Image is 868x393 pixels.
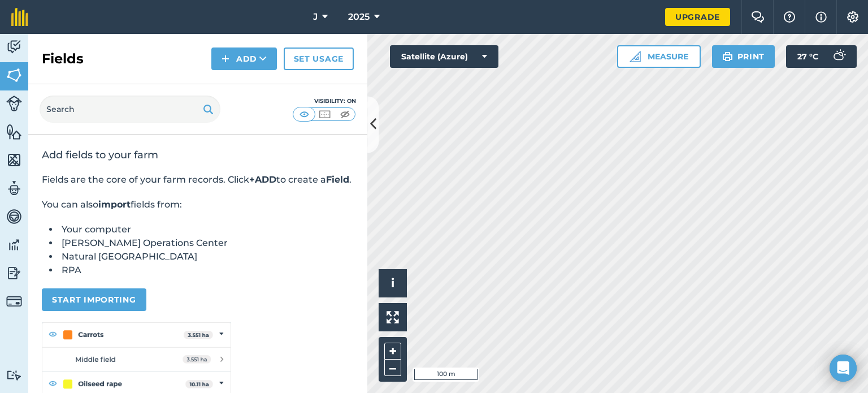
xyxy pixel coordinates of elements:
[6,123,22,140] img: svg+xml;base64,PHN2ZyB4bWxucz0iaHR0cDovL3d3dy53My5vcmcvMjAwMC9zdmciIHdpZHRoPSI1NiIgaGVpZ2h0PSI2MC...
[783,11,796,23] img: A question mark icon
[59,223,354,236] li: Your computer
[6,208,22,225] img: svg+xml;base64,PD94bWwgdmVyc2lvbj0iMS4wIiBlbmNvZGluZz0idXRmLTgiPz4KPCEtLSBHZW5lcmF0b3I6IEFkb2JlIE...
[6,38,22,55] img: svg+xml;base64,PD94bWwgdmVyc2lvbj0iMS4wIiBlbmNvZGluZz0idXRmLTgiPz4KPCEtLSBHZW5lcmF0b3I6IEFkb2JlIE...
[98,199,131,210] strong: import
[222,52,229,66] img: svg+xml;base64,PHN2ZyB4bWxucz0iaHR0cDovL3d3dy53My5vcmcvMjAwMC9zdmciIHdpZHRoPSIxNCIgaGVpZ2h0PSIyNC...
[6,96,22,111] img: svg+xml;base64,PD94bWwgdmVyc2lvbj0iMS4wIiBlbmNvZGluZz0idXRmLTgiPz4KPCEtLSBHZW5lcmF0b3I6IEFkb2JlIE...
[203,102,214,116] img: svg+xml;base64,PHN2ZyB4bWxucz0iaHR0cDovL3d3dy53My5vcmcvMjAwMC9zdmciIHdpZHRoPSIxOSIgaGVpZ2h0PSIyNC...
[391,276,394,290] span: i
[313,10,318,24] span: J
[630,51,641,62] img: Ruler icon
[786,45,857,68] button: 27 °C
[42,198,354,211] p: You can also fields from:
[379,269,407,297] button: i
[846,11,860,23] img: A cog icon
[6,152,22,169] img: svg+xml;base64,PHN2ZyB4bWxucz0iaHR0cDovL3d3dy53My5vcmcvMjAwMC9zdmciIHdpZHRoPSI1NiIgaGVpZ2h0PSI2MC...
[348,10,370,24] span: 2025
[338,109,352,120] img: svg+xml;base64,PHN2ZyB4bWxucz0iaHR0cDovL3d3dy53My5vcmcvMjAwMC9zdmciIHdpZHRoPSI1MCIgaGVpZ2h0PSI0MC...
[6,180,22,197] img: svg+xml;base64,PD94bWwgdmVyc2lvbj0iMS4wIiBlbmNvZGluZz0idXRmLTgiPz4KPCEtLSBHZW5lcmF0b3I6IEFkb2JlIE...
[387,311,399,323] img: Four arrows, one pointing top left, one top right, one bottom right and the last bottom left
[40,96,220,123] input: Search
[797,45,818,68] span: 27 ° C
[326,174,349,185] strong: Field
[42,148,354,162] h2: Add fields to your farm
[42,50,84,68] h2: Fields
[284,47,354,70] a: Set usage
[293,97,356,106] div: Visibility: On
[722,50,733,63] img: svg+xml;base64,PHN2ZyB4bWxucz0iaHR0cDovL3d3dy53My5vcmcvMjAwMC9zdmciIHdpZHRoPSIxOSIgaGVpZ2h0PSIyNC...
[815,10,827,24] img: svg+xml;base64,PHN2ZyB4bWxucz0iaHR0cDovL3d3dy53My5vcmcvMjAwMC9zdmciIHdpZHRoPSIxNyIgaGVpZ2h0PSIxNy...
[6,265,22,282] img: svg+xml;base64,PD94bWwgdmVyc2lvbj0iMS4wIiBlbmNvZGluZz0idXRmLTgiPz4KPCEtLSBHZW5lcmF0b3I6IEFkb2JlIE...
[384,343,401,360] button: +
[827,45,850,68] img: svg+xml;base64,PD94bWwgdmVyc2lvbj0iMS4wIiBlbmNvZGluZz0idXRmLTgiPz4KPCEtLSBHZW5lcmF0b3I6IEFkb2JlIE...
[617,45,701,68] button: Measure
[6,67,22,84] img: svg+xml;base64,PHN2ZyB4bWxucz0iaHR0cDovL3d3dy53My5vcmcvMjAwMC9zdmciIHdpZHRoPSI1NiIgaGVpZ2h0PSI2MC...
[712,45,775,68] button: Print
[59,264,354,277] li: RPA
[6,370,22,381] img: svg+xml;base64,PD94bWwgdmVyc2lvbj0iMS4wIiBlbmNvZGluZz0idXRmLTgiPz4KPCEtLSBHZW5lcmF0b3I6IEFkb2JlIE...
[665,8,730,26] a: Upgrade
[830,355,857,382] div: Open Intercom Messenger
[297,109,311,120] img: svg+xml;base64,PHN2ZyB4bWxucz0iaHR0cDovL3d3dy53My5vcmcvMjAwMC9zdmciIHdpZHRoPSI1MCIgaGVpZ2h0PSI0MC...
[249,174,276,185] strong: +ADD
[59,250,354,264] li: Natural [GEOGRAPHIC_DATA]
[751,11,765,23] img: Two speech bubbles overlapping with the left bubble in the forefront
[59,236,354,250] li: [PERSON_NAME] Operations Center
[42,288,146,311] button: Start importing
[390,45,498,68] button: Satellite (Azure)
[42,173,354,187] p: Fields are the core of your farm records. Click to create a .
[384,360,401,376] button: –
[6,293,22,309] img: svg+xml;base64,PD94bWwgdmVyc2lvbj0iMS4wIiBlbmNvZGluZz0idXRmLTgiPz4KPCEtLSBHZW5lcmF0b3I6IEFkb2JlIE...
[211,47,277,70] button: Add
[318,109,332,120] img: svg+xml;base64,PHN2ZyB4bWxucz0iaHR0cDovL3d3dy53My5vcmcvMjAwMC9zdmciIHdpZHRoPSI1MCIgaGVpZ2h0PSI0MC...
[11,8,28,26] img: fieldmargin Logo
[6,236,22,253] img: svg+xml;base64,PD94bWwgdmVyc2lvbj0iMS4wIiBlbmNvZGluZz0idXRmLTgiPz4KPCEtLSBHZW5lcmF0b3I6IEFkb2JlIE...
